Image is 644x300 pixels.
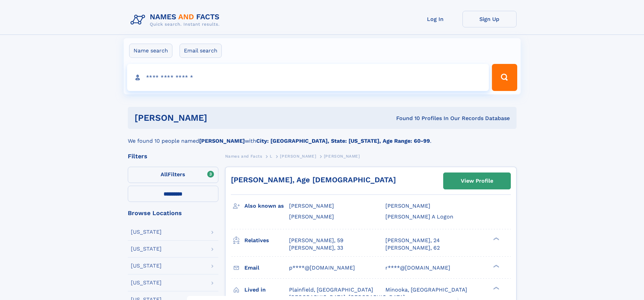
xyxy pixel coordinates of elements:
[225,152,262,160] a: Names and Facts
[128,153,218,159] div: Filters
[127,64,489,91] input: search input
[135,114,302,122] h1: [PERSON_NAME]
[131,263,162,269] div: [US_STATE]
[270,154,272,159] span: L
[289,237,343,244] a: [PERSON_NAME], 59
[289,244,343,252] a: [PERSON_NAME], 33
[302,115,510,122] div: Found 10 Profiles In Our Records Database
[128,11,225,29] img: Logo Names and Facts
[385,237,440,244] a: [PERSON_NAME], 24
[408,11,462,27] a: Log In
[280,152,316,160] a: [PERSON_NAME]
[244,262,289,274] h3: Email
[244,235,289,246] h3: Relatives
[492,64,517,91] button: Search Button
[128,129,517,145] div: We found 10 people named with .
[131,246,162,252] div: [US_STATE]
[385,244,440,252] a: [PERSON_NAME], 62
[289,286,373,293] span: Plainfield, [GEOGRAPHIC_DATA]
[180,44,222,58] label: Email search
[128,167,218,183] label: Filters
[461,173,493,189] div: View Profile
[492,236,500,241] div: ❯
[462,11,517,27] a: Sign Up
[161,171,168,178] span: All
[129,44,172,58] label: Name search
[244,200,289,212] h3: Also known as
[270,152,272,160] a: L
[289,213,334,220] span: [PERSON_NAME]
[231,176,396,184] a: [PERSON_NAME], Age [DEMOGRAPHIC_DATA]
[385,213,453,220] span: [PERSON_NAME] A Logon
[199,138,245,144] b: [PERSON_NAME]
[385,203,430,209] span: [PERSON_NAME]
[492,286,500,290] div: ❯
[256,138,430,144] b: City: [GEOGRAPHIC_DATA], State: [US_STATE], Age Range: 60-99
[385,286,467,293] span: Minooka, [GEOGRAPHIC_DATA]
[244,284,289,296] h3: Lived in
[280,154,316,159] span: [PERSON_NAME]
[324,154,360,159] span: [PERSON_NAME]
[131,229,162,235] div: [US_STATE]
[131,280,162,285] div: [US_STATE]
[444,173,510,189] a: View Profile
[128,210,218,216] div: Browse Locations
[289,203,334,209] span: [PERSON_NAME]
[492,264,500,268] div: ❯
